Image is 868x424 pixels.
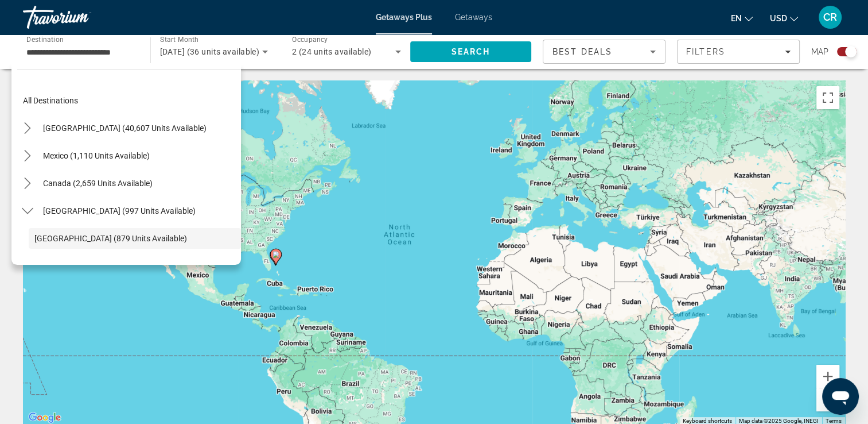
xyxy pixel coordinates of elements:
a: Getaways [455,13,492,22]
button: Select destination: Bahamas (879 units available) [29,228,241,249]
a: Getaways Plus [376,13,432,22]
span: [GEOGRAPHIC_DATA] (40,607 units available) [43,124,207,133]
span: Occupancy [292,36,328,44]
button: Toggle fullscreen view [816,86,839,109]
iframe: Button to launch messaging window [822,378,859,415]
span: [DATE] (36 units available) [160,47,260,56]
span: CR [823,11,837,23]
a: Travorium [23,2,138,32]
button: Toggle Caribbean & Atlantic Islands (997 units available) submenu [17,201,37,221]
button: Toggle Canada (2,659 units available) submenu [17,174,37,194]
button: Select destination: United States (40,607 units available) [37,118,212,138]
span: Search [451,47,490,56]
div: Destination options [11,63,241,265]
button: Zoom out [816,388,839,411]
button: Select destination: Canada (2,659 units available) [37,173,158,194]
button: Select destination: All destinations [17,90,241,111]
button: Select destination: Caribbean & Atlantic Islands (997 units available) [37,201,201,221]
span: Start Month [160,36,198,44]
button: User Menu [815,5,845,29]
span: Destination [26,35,64,43]
span: Filters [686,47,725,56]
button: Toggle United States (40,607 units available) submenu [17,118,37,138]
button: Search [410,41,532,62]
button: Change language [731,10,753,26]
button: Change currency [770,10,798,26]
mat-select: Sort by [552,45,656,59]
span: All destinations [23,96,78,105]
span: [GEOGRAPHIC_DATA] (879 units available) [34,234,187,243]
input: Select destination [26,45,135,59]
button: Filters [677,40,800,64]
span: Map data ©2025 Google, INEGI [739,418,819,424]
button: Select destination: Mexico (1,110 units available) [37,145,155,166]
button: Select destination: Cayman Islands (6 units available) [29,256,241,276]
span: Best Deals [552,47,612,56]
span: en [731,14,742,23]
span: [GEOGRAPHIC_DATA] (997 units available) [43,206,196,215]
a: Terms (opens in new tab) [826,418,842,424]
span: Canada (2,659 units available) [43,179,153,188]
span: USD [770,14,787,23]
span: Mexico (1,110 units available) [43,151,150,160]
span: Map [811,44,828,60]
button: Zoom in [816,365,839,388]
button: Toggle Mexico (1,110 units available) submenu [17,146,37,166]
span: 2 (24 units available) [292,47,372,56]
